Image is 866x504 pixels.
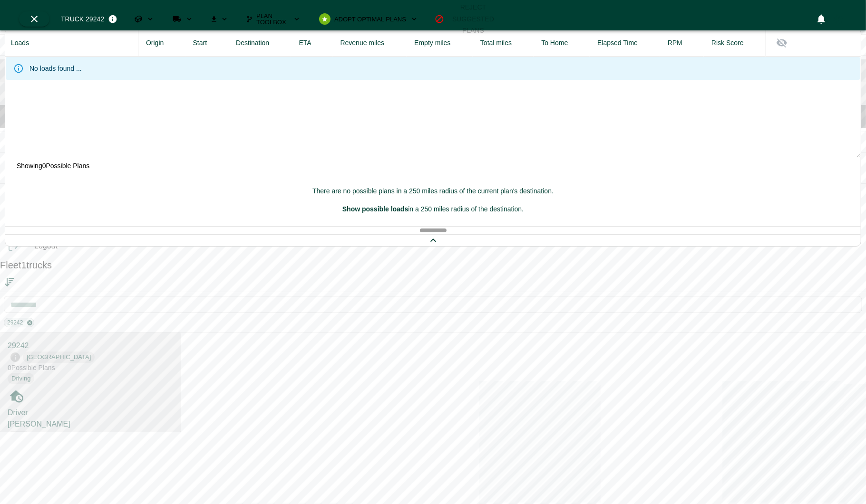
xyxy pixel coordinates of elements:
[342,205,408,213] a: Show possible loads
[597,37,650,48] span: Elapsed Time
[312,186,554,197] h6: There are no possible plans in a 250 miles radius of the current plan's destination.
[833,13,844,25] svg: Preferences
[165,11,200,27] button: Run Plan Loads
[830,10,847,28] button: Preferences
[480,37,524,48] span: Total miles
[299,37,323,48] span: ETA
[236,37,282,48] span: Destination
[5,226,861,234] div: Drag to resize table
[311,11,425,27] button: Adopt Optimal Plans
[53,11,123,27] button: Truck 29242
[5,157,861,175] p: Showing 0 Possible Plans
[29,60,82,77] div: No loads found ...
[342,204,524,215] h6: in a 250 miles radius of the destination.
[774,35,790,51] button: Show/Hide Column
[341,37,397,48] span: Revenue miles
[146,37,176,48] span: Origin
[127,11,161,27] button: Loads
[334,16,406,22] span: Adopt Optimal Plans
[239,11,308,27] button: Plan Toolbox
[711,37,756,48] span: Risk Score
[414,37,463,48] span: Empty miles
[193,37,220,48] span: Start
[11,37,41,48] span: Loads
[541,37,580,48] span: To Home
[668,37,695,48] span: RPM
[256,13,289,25] span: Plan Toolbox
[204,11,235,27] button: Download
